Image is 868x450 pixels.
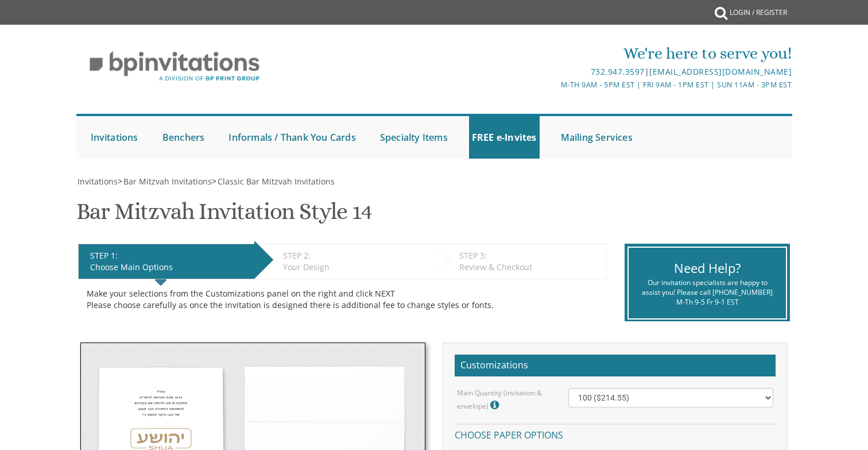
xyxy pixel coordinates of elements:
[457,388,551,413] label: Main Quantity (invitation & envelope)
[637,259,777,277] div: Need Help?
[315,79,792,91] div: M-Th 9am - 5pm EST | Fri 9am - 1pm EST | Sun 11am - 3pm EST
[160,116,208,159] a: Benchers
[315,42,792,65] div: We're here to serve you!
[637,278,777,307] div: Our invitation specialists are happy to assist you! Please call [PHONE_NUMBER] M-Th 9-5 Fr 9-1 EST
[469,116,540,159] a: FREE e-Invites
[90,261,249,273] div: Choose Main Options
[87,288,598,311] div: Make your selections from the Customizations panel on the right and click NEXT Please choose care...
[820,404,857,439] iframe: chat widget
[90,250,249,261] div: STEP 1:
[649,66,792,77] a: [EMAIL_ADDRESS][DOMAIN_NAME]
[283,250,425,261] div: STEP 2:
[76,43,273,90] img: BP Invitation Loft
[558,116,635,159] a: Mailing Services
[118,176,212,187] span: >
[122,176,212,187] a: Bar Mitzvah Invitations
[459,250,600,261] div: STEP 3:
[77,176,118,187] span: Invitations
[123,176,212,187] span: Bar Mitzvah Invitations
[283,261,425,273] div: Your Design
[591,66,645,77] a: 732.947.3597
[315,65,792,79] div: |
[455,424,776,444] h4: Choose paper options
[455,355,776,376] h2: Customizations
[226,116,358,159] a: Informals / Thank You Cards
[88,116,141,159] a: Invitations
[76,176,118,187] a: Invitations
[212,176,335,187] span: >
[459,261,600,273] div: Review & Checkout
[76,199,372,233] h1: Bar Mitzvah Invitation Style 14
[218,176,335,187] span: Classic Bar Mitzvah Invitations
[216,176,335,187] a: Classic Bar Mitzvah Invitations
[377,116,451,159] a: Specialty Items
